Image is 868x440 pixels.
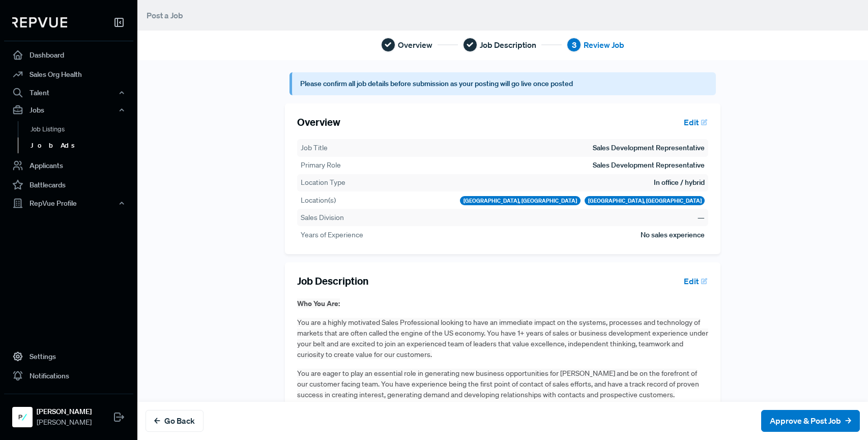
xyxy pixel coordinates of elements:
td: No sales experience [640,229,705,241]
span: You are eager to play an essential role in generating new business opportunities for [PERSON_NAME... [297,369,699,399]
button: Edit [679,114,708,131]
td: Sales Development Representative [592,159,705,171]
button: Approve & Post Job [761,410,860,432]
a: Job Listings [18,121,147,137]
a: Settings [4,347,133,366]
a: Dashboard [4,45,133,65]
th: Location(s) [300,195,401,206]
button: Edit [679,272,708,290]
h5: Job Description [297,275,368,287]
span: Job Description [480,39,536,51]
th: Primary Role [300,159,401,171]
span: [PERSON_NAME] [37,417,92,428]
th: Years of Experience [300,229,401,241]
strong: [PERSON_NAME] [37,406,92,417]
a: Notifications [4,366,133,386]
img: Polly [14,409,31,425]
div: [GEOGRAPHIC_DATA], [GEOGRAPHIC_DATA] [460,196,581,205]
button: RepVue Profile [4,195,133,212]
article: Please confirm all job details before submission as your posting will go live once posted [290,72,716,95]
a: Battlecards [4,175,133,195]
img: RepVue [12,17,67,28]
td: Sales Development Representative [592,142,705,154]
div: 3 [567,38,581,52]
span: Overview [398,39,432,51]
h5: Overview [297,116,340,128]
a: Sales Org Health [4,65,133,84]
th: Location Type [300,177,401,188]
span: Post a Job [147,10,183,20]
strong: Who You Are: [297,298,340,308]
td: In office / hybrid [653,177,705,188]
td: — [697,212,705,224]
button: Jobs [4,101,133,119]
span: Review Job [584,39,624,51]
th: Job Title [300,142,401,154]
a: Job Ads [18,137,147,154]
a: Applicants [4,156,133,175]
button: Talent [4,84,133,101]
span: You are a highly motivated Sales Professional looking to have an immediate impact on the systems,... [297,318,708,359]
button: Go Back [146,410,204,432]
th: Sales Division [300,212,401,224]
div: [GEOGRAPHIC_DATA], [GEOGRAPHIC_DATA] [585,196,705,205]
a: Polly[PERSON_NAME][PERSON_NAME] [4,394,133,432]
